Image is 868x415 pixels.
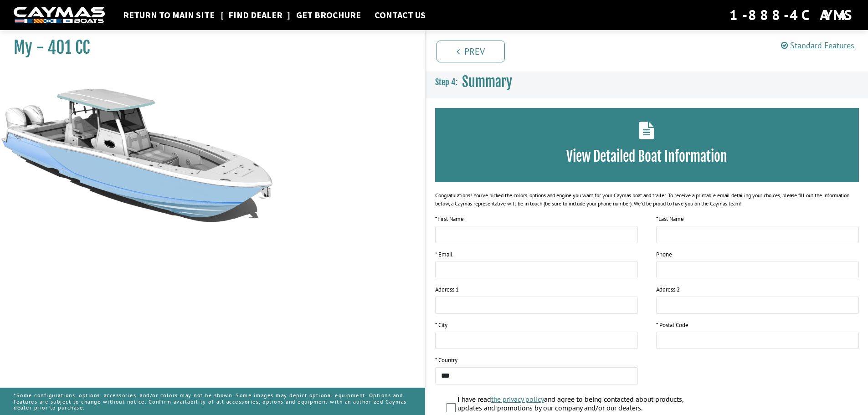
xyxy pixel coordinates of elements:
[14,37,402,58] h1: My - 401 CC
[656,215,684,224] label: Last Name
[435,285,459,294] label: Address 1
[224,9,287,21] a: Find Dealer
[656,250,672,259] label: Phone
[435,215,464,224] label: First Name
[491,395,544,404] a: the privacy policy
[729,5,854,25] div: 1-888-4CAYMAS
[656,285,680,294] label: Address 2
[656,321,688,330] label: * Postal Code
[435,191,859,208] div: Congratulations! You’ve picked the colors, options and engine you want for your Caymas boat and t...
[118,9,219,21] a: Return to main site
[292,9,365,21] a: Get Brochure
[462,73,512,90] span: Summary
[435,321,447,330] label: * City
[781,40,854,51] a: Standard Features
[435,356,457,365] label: * Country
[14,7,105,24] img: white-logo-c9c8dbefe5ff5ceceb0f0178aa75bf4bb51f6bca0971e226c86eb53dfe498488.png
[370,9,430,21] a: Contact Us
[449,148,846,165] h3: View Detailed Boat Information
[437,41,505,62] a: Prev
[14,388,411,415] p: *Some configurations, options, accessories, and/or colors may not be shown. Some images may depic...
[435,250,452,259] label: * Email
[457,395,705,415] label: I have read and agree to being contacted about products, updates and promotions by our company an...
